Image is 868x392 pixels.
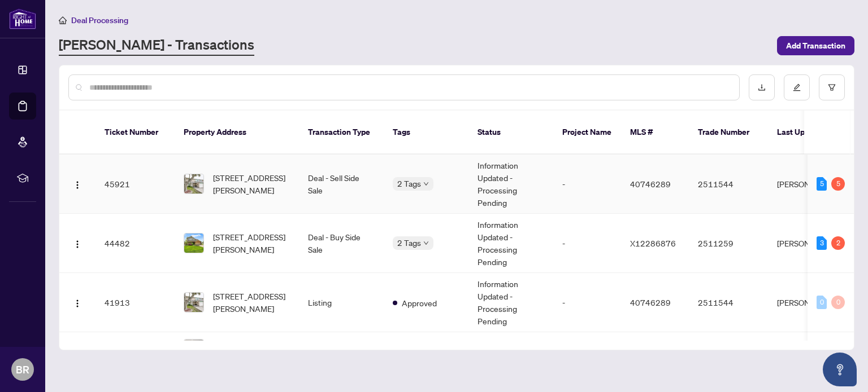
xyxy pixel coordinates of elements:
[828,83,836,91] span: filter
[768,273,853,332] td: [PERSON_NAME]
[819,74,845,100] button: filter
[689,111,768,155] th: Trade Number
[831,236,845,250] div: 2
[793,83,801,91] span: edit
[768,214,853,273] td: [PERSON_NAME]
[73,240,82,249] img: Logo
[553,155,621,214] td: -
[184,234,203,253] img: thumbnail-img
[689,332,768,367] td: 2504993
[68,340,86,358] button: Logo
[73,299,82,308] img: Logo
[817,236,827,250] div: 3
[299,155,384,214] td: Deal - Sell Side Sale
[299,111,384,155] th: Transaction Type
[9,8,36,29] img: logo
[73,180,82,190] img: Logo
[630,297,671,307] span: 40746289
[213,337,290,362] span: [STREET_ADDRESS][PERSON_NAME]
[423,240,429,246] span: down
[59,36,254,56] a: [PERSON_NAME] - Transactions
[68,234,86,252] button: Logo
[468,214,553,273] td: Information Updated - Processing Pending
[213,171,290,196] span: [STREET_ADDRESS][PERSON_NAME]
[71,15,128,25] span: Deal Processing
[402,297,437,309] span: Approved
[768,155,853,214] td: [PERSON_NAME]
[213,290,290,315] span: [STREET_ADDRESS][PERSON_NAME]
[68,175,86,193] button: Logo
[689,273,768,332] td: 2511544
[831,296,845,309] div: 0
[468,111,553,155] th: Status
[16,362,29,377] span: BR
[468,273,553,332] td: Information Updated - Processing Pending
[299,214,384,273] td: Deal - Buy Side Sale
[777,36,854,55] button: Add Transaction
[213,231,290,256] span: [STREET_ADDRESS][PERSON_NAME]
[758,83,766,91] span: download
[553,273,621,332] td: -
[553,214,621,273] td: -
[68,293,86,311] button: Logo
[423,181,429,187] span: down
[184,340,203,359] img: thumbnail-img
[784,74,810,100] button: edit
[823,353,857,386] button: Open asap
[749,74,775,100] button: download
[96,155,175,214] td: 45921
[96,332,175,367] td: 31525
[689,155,768,214] td: 2511544
[630,238,676,248] span: X12286876
[96,214,175,273] td: 44482
[768,332,853,367] td: [PERSON_NAME]
[184,293,203,312] img: thumbnail-img
[831,177,845,191] div: 5
[96,273,175,332] td: 41913
[184,174,203,193] img: thumbnail-img
[817,296,827,309] div: 0
[689,214,768,273] td: 2511259
[621,111,689,155] th: MLS #
[397,236,421,249] span: 2 Tags
[59,16,67,24] span: home
[384,111,468,155] th: Tags
[468,332,553,367] td: -
[817,177,827,191] div: 5
[786,37,845,55] span: Add Transaction
[553,332,621,367] td: -
[299,273,384,332] td: Listing
[175,111,299,155] th: Property Address
[553,111,621,155] th: Project Name
[299,332,384,367] td: Deal - Sell Side Lease
[96,111,175,155] th: Ticket Number
[468,155,553,214] td: Information Updated - Processing Pending
[630,179,671,189] span: 40746289
[768,111,853,155] th: Last Updated By
[397,177,421,190] span: 2 Tags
